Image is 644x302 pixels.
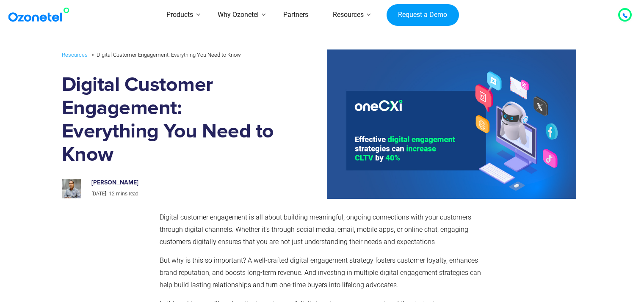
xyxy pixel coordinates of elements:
h6: [PERSON_NAME] [91,179,270,187]
span: But why is this so important? A well-crafted digital engagement strategy fosters customer loyalty... [160,256,481,289]
a: Request a Demo [387,4,459,26]
a: Resources [62,50,88,60]
img: prashanth-kancherla_avatar-200x200.jpeg [62,179,81,198]
span: [DATE] [91,191,106,197]
p: | [91,189,270,199]
li: Digital Customer Engagement: Everything You Need to Know [89,49,241,60]
span: mins read [116,191,138,197]
h1: Digital Customer Engagement: Everything You Need to Know [62,74,279,167]
span: Digital customer engagement is all about building meaningful, ongoing connections with your custo... [160,213,471,246]
span: 12 [109,191,115,197]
